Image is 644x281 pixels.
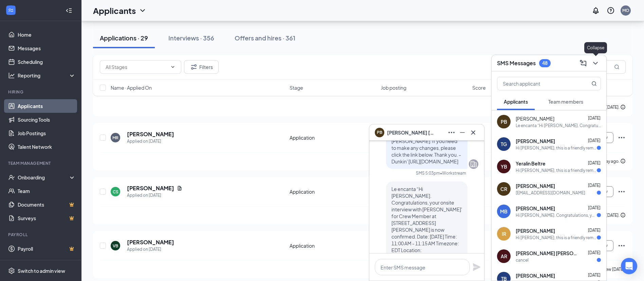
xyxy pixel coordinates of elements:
a: Team [18,184,76,198]
div: Le encanta “Hi [PERSON_NAME]. Congratulations, your onsite interview with [PERSON_NAME]' for Crew... [516,123,601,128]
div: Switch to admin view [18,267,65,274]
span: [DATE] [588,273,601,278]
span: • Workstream [440,170,466,176]
svg: Company [470,160,478,168]
a: Applicants [18,99,76,113]
svg: Info [620,104,626,110]
div: Team Management [8,160,74,166]
div: YB [501,163,507,170]
svg: MagnifyingGlass [591,81,597,86]
div: Onboarding [18,174,70,181]
div: Hi [PERSON_NAME], this is a friendly reminder. Your interview with [PERSON_NAME]' for Crew Member... [516,145,597,151]
div: Hi [PERSON_NAME], this is a friendly reminder. Please select an interview time slot for your Crew... [516,168,597,173]
span: Team members [548,99,583,105]
svg: Ellipses [618,242,626,250]
div: MO [622,7,629,13]
div: TG [501,141,507,147]
h5: [PERSON_NAME] [127,239,174,246]
div: Offers and hires · 361 [235,34,295,42]
h5: [PERSON_NAME] [127,185,174,192]
div: VB [113,243,118,249]
div: MB [500,208,508,215]
span: [DATE] [588,205,601,210]
span: [DATE] [588,138,601,143]
a: PayrollCrown [18,242,76,256]
svg: Settings [8,267,15,274]
svg: Analysis [8,72,15,79]
svg: ComposeMessage [579,59,587,67]
svg: WorkstreamLogo [7,7,14,14]
span: Score [472,84,486,91]
button: Minimize [457,127,468,138]
span: Yeralin Beltre [516,160,546,167]
span: [PERSON_NAME] [PERSON_NAME] [387,129,435,136]
button: Plane [473,263,481,271]
div: Interviews · 356 [168,34,214,42]
svg: Ellipses [618,134,626,142]
div: IR [502,230,506,237]
div: CR [500,186,507,192]
div: MR [112,135,118,141]
a: Job Postings [18,126,76,140]
div: PB [501,118,507,125]
h3: SMS Messages [497,59,536,67]
span: [DATE] [588,228,601,233]
div: Hi [PERSON_NAME]. Congratulations, your onsite interview with [PERSON_NAME]' for Crew Member at [... [516,212,597,218]
button: Filter Filters [184,60,219,74]
div: Payroll [8,232,74,238]
svg: QuestionInfo [607,6,615,15]
svg: Notifications [592,6,600,15]
div: Application [290,188,377,195]
input: All Stages [106,63,167,71]
a: DocumentsCrown [18,198,76,211]
span: [PERSON_NAME] [PERSON_NAME] [516,250,577,257]
div: Application [290,242,377,249]
h5: [PERSON_NAME] [127,130,174,138]
div: Hiring [8,89,74,95]
button: Cross [468,127,479,138]
a: Scheduling [18,55,76,69]
span: [DATE] [588,183,601,188]
span: [PERSON_NAME] [516,182,555,189]
button: Ellipses [446,127,457,138]
a: Talent Network [18,140,76,154]
button: ComposeMessage [578,58,589,69]
input: Search applicant [497,77,578,90]
svg: UserCheck [8,174,15,181]
a: Messages [18,41,76,55]
div: Applied on [DATE] [127,138,174,145]
div: cancel [516,257,529,263]
svg: ChevronDown [591,59,600,67]
span: [PERSON_NAME] [516,272,555,279]
h1: Applicants [93,5,136,16]
div: Application [290,134,377,141]
span: Name · Applied On [111,84,152,91]
svg: Cross [469,128,477,137]
a: SurveysCrown [18,211,76,225]
span: [PERSON_NAME] [516,138,555,144]
svg: MagnifyingGlass [614,64,620,70]
div: Hi [PERSON_NAME], this is a friendly reminder. Please select an interview time slot for your Crew... [516,235,597,241]
div: SMS 5:03pm [416,170,440,176]
span: [PERSON_NAME] [516,115,554,122]
svg: Ellipses [618,188,626,196]
svg: Ellipses [447,128,456,137]
span: [DATE] [588,116,601,121]
div: AR [501,253,507,260]
div: Open Intercom Messenger [621,258,637,274]
svg: Document [177,186,182,191]
svg: Info [620,158,626,164]
span: [PERSON_NAME] [516,205,555,212]
svg: Info [620,212,626,218]
div: Collapse [584,42,607,53]
svg: ChevronDown [139,6,147,15]
svg: ChevronDown [170,64,176,70]
span: [PERSON_NAME] [516,227,555,234]
div: Applied on [DATE] [127,246,174,253]
svg: Collapse [66,7,72,14]
a: Sourcing Tools [18,113,76,126]
svg: Minimize [458,128,466,137]
div: Reporting [18,72,76,79]
span: [DATE] [588,250,601,255]
svg: Filter [190,63,198,71]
